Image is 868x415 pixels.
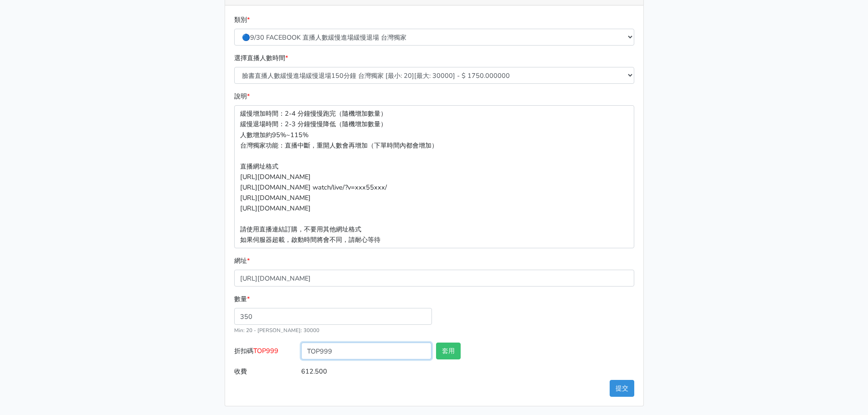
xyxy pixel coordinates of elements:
[234,256,250,266] label: 網址
[234,105,634,248] p: 緩慢增加時間：2-4 分鐘慢慢跑完（隨機增加數量） 緩慢退場時間：2-3 分鐘慢慢降低（隨機增加數量） 人數增加約95%~115% 台灣獨家功能：直播中斷，重開人數會再增加（下單時間內都會增加）...
[234,270,634,287] input: 這邊填入網址
[234,327,319,334] small: Min: 20 - [PERSON_NAME]: 30000
[253,346,278,355] span: TOP999
[234,91,250,102] label: 說明
[436,343,461,359] button: 套用
[232,343,299,363] label: 折扣碼
[232,363,299,380] label: 收費
[234,294,250,304] label: 數量
[234,53,288,63] label: 選擇直播人數時間
[234,15,250,25] label: 類別
[610,380,634,397] button: 提交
